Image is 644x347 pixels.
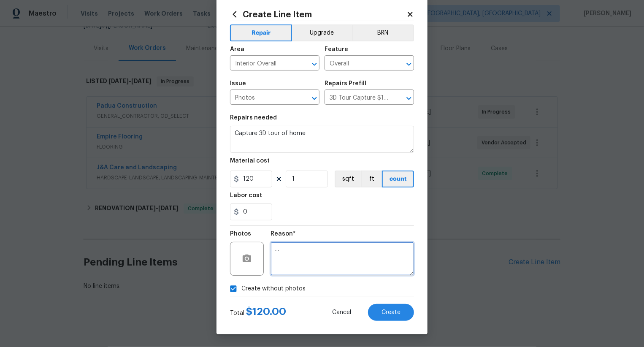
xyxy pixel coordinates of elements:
[308,92,320,104] button: Open
[403,92,415,104] button: Open
[368,304,414,321] button: Create
[241,285,306,293] span: Create without photos
[230,10,406,19] h2: Create Line Item
[246,306,286,317] span: $ 120.00
[308,58,320,70] button: Open
[352,24,414,41] button: BRN
[335,171,361,187] button: sqft
[319,304,365,321] button: Cancel
[325,46,348,52] h5: Feature
[271,242,414,276] textarea: ...
[230,46,244,52] h5: Area
[230,158,270,164] h5: Material cost
[382,309,400,316] span: Create
[271,231,295,237] h5: Reason*
[361,171,382,187] button: ft
[403,58,415,70] button: Open
[230,231,251,237] h5: Photos
[230,192,262,198] h5: Labor cost
[230,126,414,153] textarea: Capture 3D tour of home
[332,309,351,316] span: Cancel
[230,24,292,41] button: Repair
[325,81,366,87] h5: Repairs Prefill
[230,115,277,121] h5: Repairs needed
[382,171,414,187] button: count
[292,24,352,41] button: Upgrade
[230,307,286,317] div: Total
[230,81,246,87] h5: Issue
